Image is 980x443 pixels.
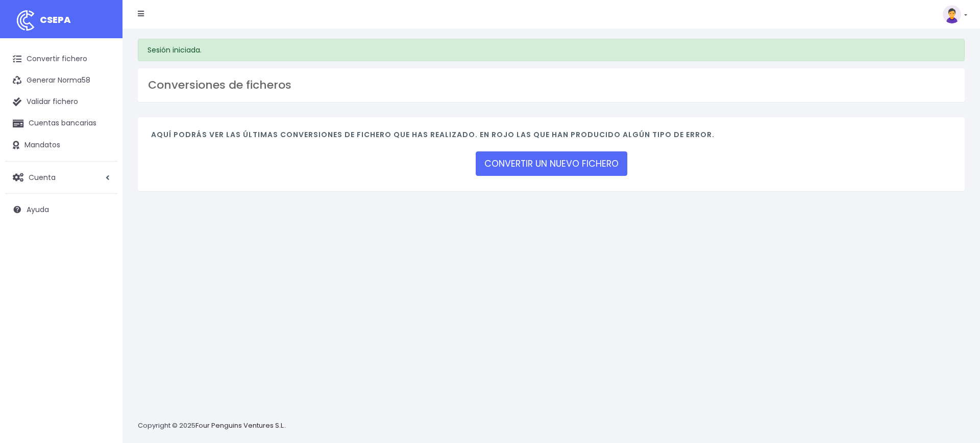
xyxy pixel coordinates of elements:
[5,199,117,220] a: Ayuda
[943,5,961,23] img: profile
[5,135,117,156] a: Mandatos
[27,204,49,215] span: Ayuda
[195,421,285,430] a: Four Penguins Ventures S.L.
[40,13,71,26] span: CSEPA
[29,172,56,182] span: Cuenta
[5,167,117,188] a: Cuenta
[476,151,627,176] a: CONVERTIR UN NUEVO FICHERO
[5,48,117,70] a: Convertir fichero
[151,131,951,144] h4: Aquí podrás ver las últimas conversiones de fichero que has realizado. En rojo las que han produc...
[5,91,117,113] a: Validar fichero
[138,421,286,431] p: Copyright © 2025 .
[5,70,117,91] a: Generar Norma58
[148,79,954,92] h3: Conversiones de ficheros
[13,8,38,33] img: logo
[138,39,965,61] div: Sesión iniciada.
[5,113,117,134] a: Cuentas bancarias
